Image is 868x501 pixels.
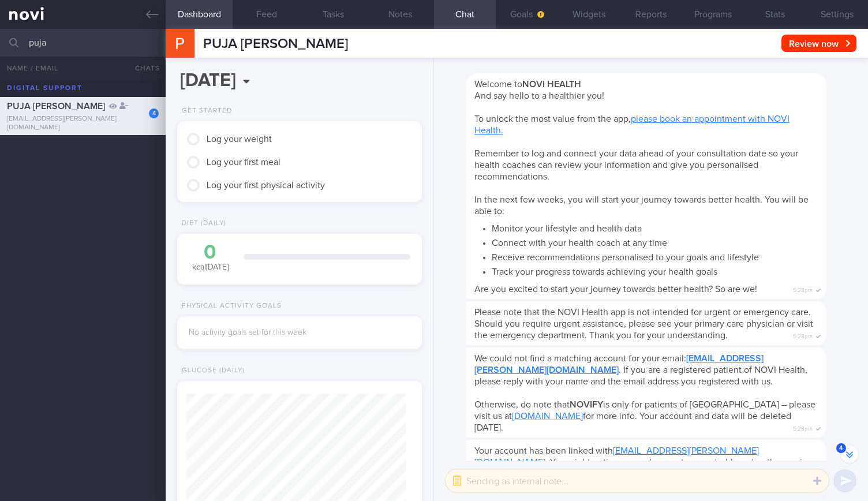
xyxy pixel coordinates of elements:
[474,91,604,100] span: And say hello to a healthier you!
[177,302,282,311] div: Physical Activity Goals
[474,80,581,89] span: Welcome to
[177,107,232,115] div: Get Started
[492,220,818,234] li: Monitor your lifestyle and health data
[492,234,818,249] li: Connect with your health coach at any time
[474,400,815,432] span: Otherwise, do note that is only for patients of [GEOGRAPHIC_DATA] – please visit us at for more i...
[474,195,809,216] span: In the next few weeks, you will start your journey towards better health. You will be able to:
[474,114,790,135] span: To unlock the most value from the app,
[492,263,818,278] li: Track your progress towards achieving your health goals
[474,446,806,478] span: Your account has been linked with . You might notice some changes to your dashboard as the app is...
[189,242,232,273] div: kcal [DATE]
[793,422,813,433] span: 5:28pm
[570,400,603,409] strong: NOVIFY
[474,285,757,294] span: Are you excited to start your journey towards better health? So are we!
[177,219,226,228] div: Diet (Daily)
[793,283,813,294] span: 5:28pm
[512,412,583,421] a: [DOMAIN_NAME]
[492,249,818,263] li: Receive recommendations personalised to your goals and lifestyle
[203,37,348,51] span: PUJA [PERSON_NAME]
[474,114,790,135] a: please book an appointment with NOVI Health.
[522,80,581,89] strong: NOVI HEALTH
[119,57,166,80] button: Chats
[189,242,232,263] div: 0
[189,328,410,338] div: No activity goals set for this week
[7,115,159,132] div: [EMAIL_ADDRESS][PERSON_NAME][DOMAIN_NAME]
[836,443,846,453] span: 4
[149,109,159,118] div: 4
[177,367,245,375] div: Glucose (Daily)
[474,149,798,181] span: Remember to log and connect your data ahead of your consultation date so your health coaches can ...
[7,102,105,111] span: PUJA [PERSON_NAME]
[474,308,813,340] span: Please note that the NOVI Health app is not intended for urgent or emergency care. Should you req...
[793,330,813,341] span: 5:28pm
[781,35,856,52] button: Review now
[474,446,759,467] a: [EMAIL_ADDRESS][PERSON_NAME][DOMAIN_NAME]
[841,446,858,463] button: 4
[474,354,807,386] span: We could not find a matching account for your email: . If you are a registered patient of NOVI He...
